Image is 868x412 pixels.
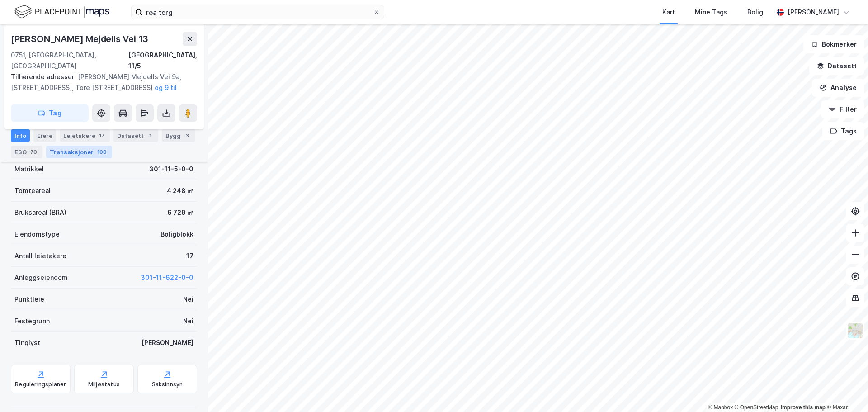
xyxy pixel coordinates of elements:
[14,229,60,240] div: Eiendomstype
[113,129,158,142] div: Datasett
[11,129,30,142] div: Info
[142,337,193,348] div: [PERSON_NAME]
[11,73,78,81] span: Tilhørende adresser:
[162,129,195,142] div: Bygg
[28,147,39,156] div: 70
[14,337,40,348] div: Tinglyst
[160,229,193,240] div: Boligblokk
[183,316,193,327] div: Nei
[14,164,44,175] div: Matrikkel
[186,251,193,261] div: 17
[14,185,51,196] div: Tomteareal
[11,104,89,122] button: Tag
[14,251,66,261] div: Antall leietakere
[14,272,68,283] div: Anleggseiendom
[14,316,50,327] div: Festegrunn
[167,207,193,218] div: 6 729 ㎡
[11,146,42,158] div: ESG
[11,32,150,46] div: [PERSON_NAME] Mejdells Vei 13
[152,381,183,388] div: Saksinnsyn
[812,79,864,97] button: Analyse
[88,381,120,388] div: Miljøstatus
[142,5,373,19] input: Søk på adresse, matrikkel, gårdeiere, leietakere eller personer
[33,129,56,142] div: Eiere
[822,122,864,140] button: Tags
[15,381,66,388] div: Reguleringsplaner
[788,7,839,18] div: [PERSON_NAME]
[183,294,193,305] div: Nei
[662,7,675,18] div: Kart
[141,272,193,283] button: 301-11-622-0-0
[809,57,864,75] button: Datasett
[95,147,108,156] div: 100
[823,369,868,412] iframe: Chat Widget
[847,322,864,339] img: Z
[747,7,763,18] div: Bolig
[14,207,66,218] div: Bruksareal (BRA)
[97,131,106,140] div: 17
[14,294,44,305] div: Punktleie
[695,7,727,18] div: Mine Tags
[11,71,190,93] div: [PERSON_NAME] Mejdells Vei 9a, [STREET_ADDRESS], Tore [STREET_ADDRESS]
[781,404,826,411] a: Improve this map
[60,129,110,142] div: Leietakere
[14,4,109,20] img: logo.f888ab2527a4732fd821a326f86c7f29.svg
[146,131,155,140] div: 1
[803,35,864,53] button: Bokmerker
[128,50,197,71] div: [GEOGRAPHIC_DATA], 11/5
[46,146,112,158] div: Transaksjoner
[167,185,193,196] div: 4 248 ㎡
[183,131,192,140] div: 3
[149,164,193,175] div: 301-11-5-0-0
[708,404,733,411] a: Mapbox
[735,404,778,411] a: OpenStreetMap
[821,100,864,118] button: Filter
[11,50,128,71] div: 0751, [GEOGRAPHIC_DATA], [GEOGRAPHIC_DATA]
